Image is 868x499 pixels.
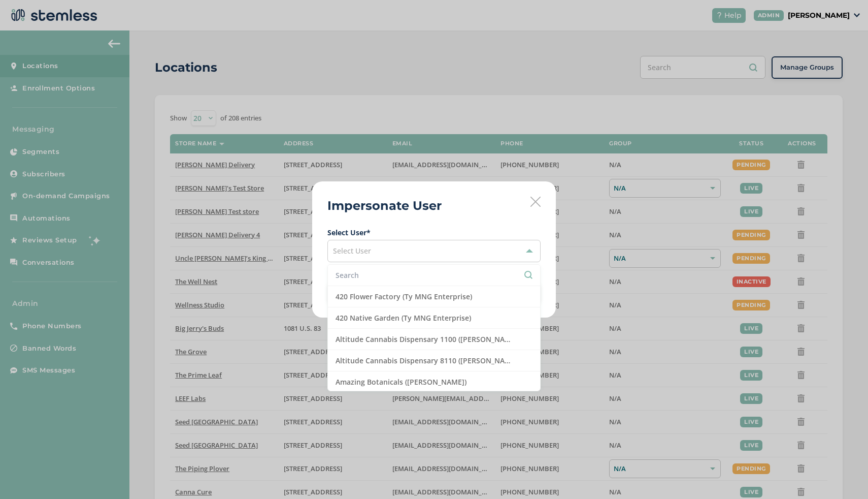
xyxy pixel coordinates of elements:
[328,329,540,350] li: Altitude Cannabis Dispensary 1100 ([PERSON_NAME])
[328,307,540,329] li: 420 Native Garden (Ty MNG Enterprise)
[817,450,868,499] iframe: Chat Widget
[327,197,442,215] h2: Impersonate User
[328,371,540,393] li: Amazing Botanicals ([PERSON_NAME])
[328,286,540,307] li: 420 Flower Factory (Ty MNG Enterprise)
[333,246,371,256] span: Select User
[328,350,540,371] li: Altitude Cannabis Dispensary 8110 ([PERSON_NAME])
[327,227,541,238] label: Select User
[336,270,532,280] input: Search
